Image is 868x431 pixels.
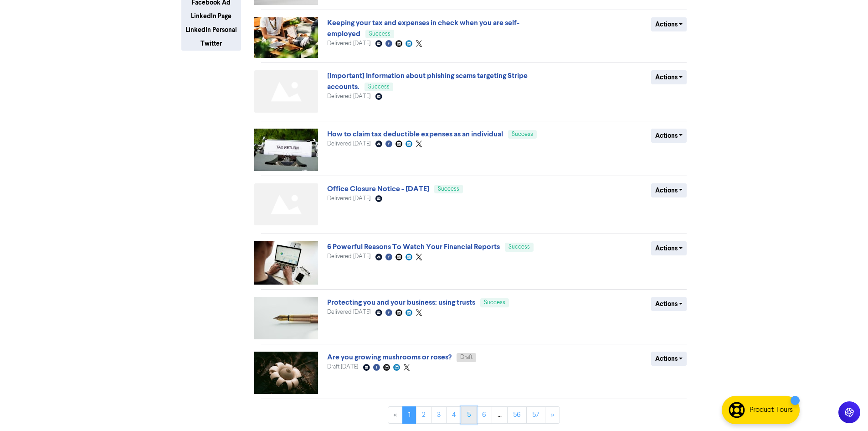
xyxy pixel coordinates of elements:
[327,309,370,315] span: Delivered [DATE]
[327,41,370,47] span: Delivered [DATE]
[254,297,318,339] img: image_1753859020247.jpg
[507,406,527,424] a: Page 56
[327,184,429,193] a: Office Closure Notice - [DATE]
[438,186,459,192] span: Success
[416,406,431,424] a: Page 2
[327,298,475,307] a: Protecting you and your business: using trusts
[476,406,492,424] a: Page 6
[181,23,241,37] button: LinkedIn Personal
[526,406,545,424] a: Page 57
[369,31,390,37] span: Success
[460,354,473,360] span: Draft
[327,93,370,99] span: Delivered [DATE]
[545,406,560,424] a: »
[254,17,318,58] img: image_1755731278292.jpg
[327,18,519,38] a: Keeping your tax and expenses in check when you are self-employed
[651,17,687,31] button: Actions
[327,364,358,370] span: Draft [DATE]
[461,406,477,424] a: Page 5
[402,406,416,424] a: Page 1 is your current page
[254,70,318,113] img: Not found
[446,406,462,424] a: Page 4
[327,196,370,202] span: Delivered [DATE]
[651,70,687,84] button: Actions
[651,352,687,366] button: Actions
[508,244,530,250] span: Success
[327,141,370,147] span: Delivered [DATE]
[368,84,390,90] span: Success
[822,387,868,431] iframe: Chat Widget
[254,241,318,285] img: image_1754609207807.jpg
[254,183,318,226] img: Not found
[181,36,241,51] button: Twitter
[254,129,318,171] img: image_1754981623541.jpg
[327,353,452,362] a: Are you growing mushrooms or roses?
[431,406,447,424] a: Page 3
[484,300,505,306] span: Success
[651,183,687,197] button: Actions
[254,352,318,394] img: image_1753835042015.jpg
[181,9,241,23] button: LinkedIn Page
[651,129,687,143] button: Actions
[651,297,687,311] button: Actions
[512,131,533,137] span: Success
[327,242,500,251] a: 6 Powerful Reasons To Watch Your Financial Reports
[327,130,503,139] a: How to claim tax deductible expenses as an individual
[327,254,370,260] span: Delivered [DATE]
[327,71,528,91] a: [Important] Information about phishing scams targeting Stripe accounts.
[651,241,687,255] button: Actions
